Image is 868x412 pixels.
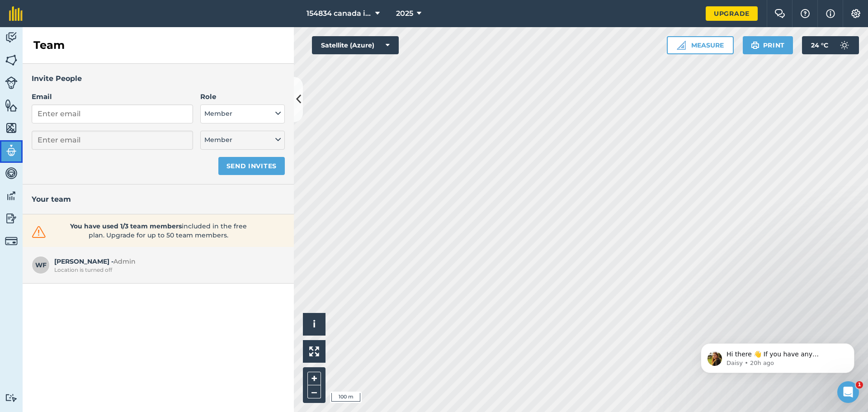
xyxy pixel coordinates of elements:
[837,381,859,403] iframe: Intercom live chat
[774,9,785,18] img: Two speech bubbles overlapping with the left bubble in the forefront
[9,6,23,21] img: fieldmargin Logo
[62,222,255,240] span: included in the free plan. Upgrade for up to 50 team members.
[850,9,861,18] img: A cog icon
[5,212,18,225] img: svg+xml;base64,PD94bWwgdmVyc2lvbj0iMS4wIiBlbmNvZGluZz0idXRmLTgiPz4KPCEtLSBHZW5lcmF0b3I6IEFkb2JlIE...
[32,131,193,150] input: Enter email
[32,91,193,102] label: Email
[5,76,18,89] img: svg+xml;base64,PD94bWwgdmVyc2lvbj0iMS4wIiBlbmNvZGluZz0idXRmLTgiPz4KPCEtLSBHZW5lcmF0b3I6IEFkb2JlIE...
[307,8,372,19] span: 154834 canada inc
[113,257,136,265] span: Admin
[826,8,835,19] img: svg+xml;base64,PHN2ZyB4bWxucz0iaHR0cDovL3d3dy53My5vcmcvMjAwMC9zdmciIHdpZHRoPSIxNyIgaGVpZ2h0PSIxNy...
[5,189,18,203] img: svg+xml;base64,PD94bWwgdmVyc2lvbj0iMS4wIiBlbmNvZGluZz0idXRmLTgiPz4KPCEtLSBHZW5lcmF0b3I6IEFkb2JlIE...
[835,36,854,54] img: svg+xml;base64,PD94bWwgdmVyc2lvbj0iMS4wIiBlbmNvZGluZz0idXRmLTgiPz4KPCEtLSBHZW5lcmF0b3I6IEFkb2JlIE...
[200,131,285,150] button: Member
[70,222,182,230] strong: You have used 1/3 team members
[751,40,759,51] img: svg+xml;base64,PHN2ZyB4bWxucz0iaHR0cDovL3d3dy53My5vcmcvMjAwMC9zdmciIHdpZHRoPSIxOSIgaGVpZ2h0PSIyNC...
[5,99,18,112] img: svg+xml;base64,PHN2ZyB4bWxucz0iaHR0cDovL3d3dy53My5vcmcvMjAwMC9zdmciIHdpZHRoPSI1NiIgaGVpZ2h0PSI2MC...
[309,346,319,356] img: Four arrows, one pointing top left, one top right, one bottom right and the last bottom left
[743,36,793,54] button: Print
[5,53,18,67] img: svg+xml;base64,PHN2ZyB4bWxucz0iaHR0cDovL3d3dy53My5vcmcvMjAwMC9zdmciIHdpZHRoPSI1NiIgaGVpZ2h0PSI2MC...
[33,38,65,52] h2: Team
[32,194,285,205] h3: Your team
[30,225,48,239] img: svg+xml;base64,PHN2ZyB4bWxucz0iaHR0cDovL3d3dy53My5vcmcvMjAwMC9zdmciIHdpZHRoPSIzMiIgaGVpZ2h0PSIzMC...
[32,73,285,85] h3: Invite People
[200,104,285,123] button: Member
[800,9,811,18] img: A question mark icon
[30,222,287,240] a: You have used 1/3 team membersincluded in the free plan. Upgrade for up to 50 team members.
[677,41,686,50] img: Ruler icon
[5,31,18,44] img: svg+xml;base64,PD94bWwgdmVyc2lvbj0iMS4wIiBlbmNvZGluZz0idXRmLTgiPz4KPCEtLSBHZW5lcmF0b3I6IEFkb2JlIE...
[303,313,325,336] button: i
[313,318,316,330] span: i
[687,324,868,388] iframe: Intercom notifications message
[307,372,321,385] button: +
[811,36,828,54] span: 24 ° C
[5,393,18,402] img: svg+xml;base64,PD94bWwgdmVyc2lvbj0iMS4wIiBlbmNvZGluZz0idXRmLTgiPz4KPCEtLSBHZW5lcmF0b3I6IEFkb2JlIE...
[32,256,50,274] span: WF
[54,266,280,274] div: Location is turned off
[396,8,413,19] span: 2025
[706,6,758,21] a: Upgrade
[5,144,18,157] img: svg+xml;base64,PD94bWwgdmVyc2lvbj0iMS4wIiBlbmNvZGluZz0idXRmLTgiPz4KPCEtLSBHZW5lcmF0b3I6IEFkb2JlIE...
[312,36,399,54] button: Satellite (Azure)
[32,104,193,123] input: Enter email
[667,36,734,54] button: Measure
[218,157,285,175] button: Send invites
[200,91,285,102] label: Role
[802,36,859,54] button: 24 °C
[5,235,18,247] img: svg+xml;base64,PD94bWwgdmVyc2lvbj0iMS4wIiBlbmNvZGluZz0idXRmLTgiPz4KPCEtLSBHZW5lcmF0b3I6IEFkb2JlIE...
[5,166,18,180] img: svg+xml;base64,PD94bWwgdmVyc2lvbj0iMS4wIiBlbmNvZGluZz0idXRmLTgiPz4KPCEtLSBHZW5lcmF0b3I6IEFkb2JlIE...
[307,385,321,398] button: –
[5,121,18,135] img: svg+xml;base64,PHN2ZyB4bWxucz0iaHR0cDovL3d3dy53My5vcmcvMjAwMC9zdmciIHdpZHRoPSI1NiIgaGVpZ2h0PSI2MC...
[856,381,863,388] span: 1
[54,256,280,274] span: [PERSON_NAME] -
